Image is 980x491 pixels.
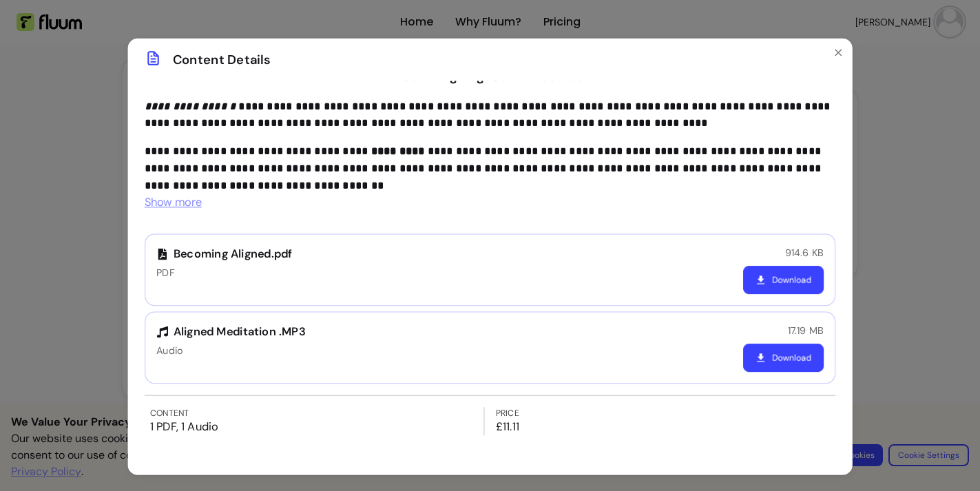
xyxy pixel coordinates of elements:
[156,324,306,341] p: Aligned Meditation .MP3
[145,195,202,210] span: Show more
[742,344,823,372] button: Download
[173,50,271,70] span: Content Details
[156,246,292,263] p: Becoming Aligned.pdf
[156,266,292,280] p: PDF
[150,407,484,418] label: Content
[156,344,306,358] p: Audio
[827,41,850,64] button: Close
[150,419,484,436] p: 1 PDF, 1 Audio
[785,246,823,260] p: 914.6 KB
[496,419,830,436] p: £11.11
[788,324,823,338] p: 17.19 MB
[742,266,823,294] button: Download
[145,67,835,87] h1: Becoming Aligned Mini Course
[496,407,830,418] label: Price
